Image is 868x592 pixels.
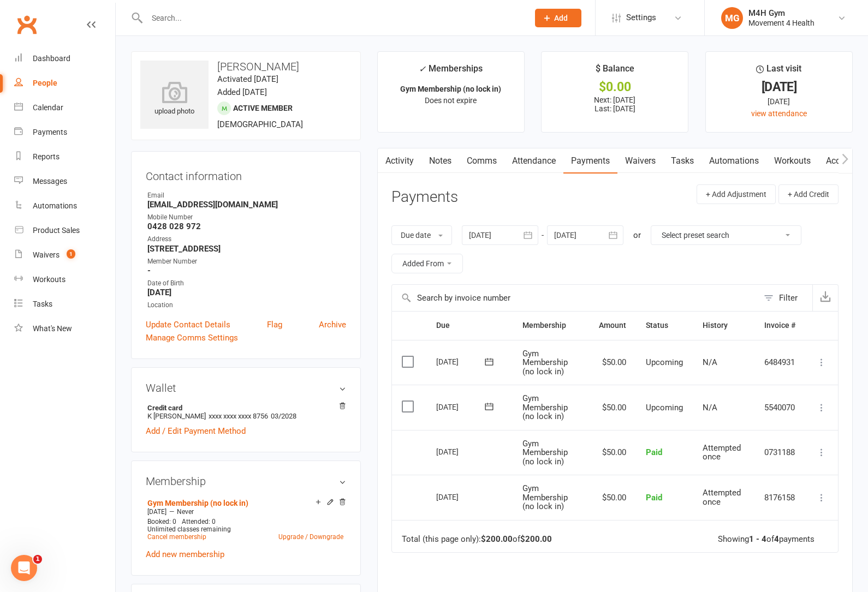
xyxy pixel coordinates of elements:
strong: Gym Membership (no lock in) [400,85,501,93]
a: Workouts [766,148,818,174]
span: [DEMOGRAPHIC_DATA] [217,119,303,129]
i: ✓ [419,64,426,74]
th: Status [636,312,693,339]
a: What's New [14,316,115,341]
td: 6484931 [754,340,805,385]
a: Archive [319,318,346,331]
div: Location [147,300,346,310]
div: Workouts [33,275,66,284]
span: Never [177,508,194,516]
a: Tasks [663,148,701,174]
div: Filter [779,291,798,304]
a: Gym Membership (no lock in) [147,499,248,507]
td: $50.00 [589,385,636,430]
div: Member Number [147,256,346,267]
td: 0731188 [754,430,805,475]
div: [DATE] [716,81,842,93]
a: Automations [14,194,115,218]
span: Paid [646,447,662,457]
div: [DATE] [716,95,842,107]
div: Product Sales [33,226,80,235]
p: Next: [DATE] Last: [DATE] [551,95,678,113]
div: MG [721,7,743,29]
time: Added [DATE] [217,87,267,97]
strong: 1 - 4 [749,534,766,544]
button: Added From [391,254,463,273]
input: Search by invoice number [392,285,758,311]
div: Total (this page only): of [402,535,552,544]
a: Upgrade / Downgrade [278,533,343,541]
a: Messages [14,169,115,194]
div: People [33,79,57,87]
a: Comms [459,148,504,174]
div: — [145,507,346,516]
div: upload photo [140,81,209,117]
a: Reports [14,145,115,169]
a: Waivers 1 [14,243,115,267]
a: view attendance [751,109,807,118]
a: Manage Comms Settings [146,331,238,344]
span: Unlimited classes remaining [147,525,231,533]
a: Dashboard [14,46,115,71]
span: xxxx xxxx xxxx 8756 [209,412,268,420]
a: Workouts [14,267,115,292]
a: Cancel membership [147,533,206,541]
a: Waivers [617,148,663,174]
button: Add [535,9,581,27]
th: History [693,312,754,339]
a: Payments [563,148,617,174]
div: What's New [33,324,72,333]
div: Messages [33,177,67,186]
a: Calendar [14,95,115,120]
div: Dashboard [33,54,70,63]
strong: $200.00 [520,534,552,544]
span: Does not expire [425,96,477,105]
span: Attempted once [703,488,741,507]
a: Update Contact Details [146,318,230,331]
iframe: Intercom live chat [11,555,37,581]
td: 5540070 [754,385,805,430]
button: + Add Adjustment [697,184,776,204]
h3: Wallet [146,382,346,394]
span: 03/2028 [271,412,296,420]
a: Flag [267,318,282,331]
button: Due date [391,225,452,245]
h3: [PERSON_NAME] [140,61,352,73]
a: Product Sales [14,218,115,243]
span: Booked: 0 [147,518,176,525]
span: Gym Membership (no lock in) [522,393,568,421]
a: Clubworx [13,11,40,38]
td: $50.00 [589,475,636,520]
div: $ Balance [596,62,634,81]
div: [DATE] [436,443,486,460]
th: Due [426,312,513,339]
strong: Credit card [147,404,341,412]
span: Gym Membership (no lock in) [522,483,568,511]
div: Automations [33,201,77,210]
span: Gym Membership (no lock in) [522,439,568,467]
a: Activity [378,148,421,174]
td: 8176158 [754,475,805,520]
span: Upcoming [646,357,683,367]
th: Membership [513,312,589,339]
h3: Payments [391,189,458,206]
time: Activated [DATE] [217,74,278,84]
div: $0.00 [551,81,678,93]
input: Search... [144,10,521,26]
h3: Contact information [146,166,346,182]
strong: [EMAIL_ADDRESS][DOMAIN_NAME] [147,200,346,210]
div: Showing of payments [718,535,815,544]
span: Active member [233,104,293,112]
div: Memberships [419,62,483,82]
a: People [14,71,115,95]
span: Attempted once [703,443,741,462]
span: Upcoming [646,403,683,412]
strong: $200.00 [481,534,513,544]
a: Tasks [14,292,115,316]
a: Payments [14,120,115,145]
span: N/A [703,357,717,367]
h3: Membership [146,475,346,487]
li: K [PERSON_NAME] [146,402,346,422]
button: Filter [758,285,812,311]
div: Email [147,190,346,201]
